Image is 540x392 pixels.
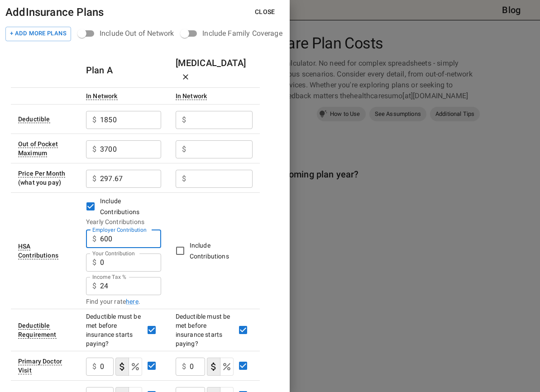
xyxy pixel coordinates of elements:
span: Include Contributions [190,242,229,260]
div: Amount of money you must individually pay from your pocket before the health plan starts to pay. ... [18,115,50,123]
button: Close [248,4,282,20]
div: position [78,25,181,42]
svg: Select if this service charges coinsurance, a percentage of the medical expense that you pay to y... [221,361,232,372]
div: Deductible must be met before insurance starts paying? [176,312,234,348]
button: coinsurance [220,358,234,376]
label: Income Tax % [92,273,126,281]
div: Find your rate . [86,297,161,306]
p: $ [92,281,96,292]
svg: Select if this service charges a copay (or copayment), a set dollar amount (e.g. $30) you pay to ... [208,361,219,372]
h6: Add Insurance Plans [5,4,104,21]
p: $ [92,257,96,268]
div: Sometimes called 'plan cost'. The portion of the plan premium that comes out of your wallet each ... [18,170,65,177]
p: $ [92,361,96,372]
p: $ [182,173,186,184]
a: here [126,297,139,306]
p: $ [182,361,186,372]
p: $ [92,173,96,184]
p: $ [92,234,96,244]
svg: Select if this service charges coinsurance, a percentage of the medical expense that you pay to y... [130,361,141,372]
button: Add Plan to Comparison [5,27,71,41]
button: copayment [207,358,220,376]
td: (what you pay) [11,163,79,192]
div: cost type [207,358,234,376]
div: Yearly Contributions [86,217,161,226]
div: Sometimes called 'Out of Pocket Limit' or 'Annual Limit'. This is the maximum amount of money tha... [18,140,58,157]
div: Deductible must be met before insurance starts paying? [86,312,142,348]
span: Include Contributions [100,197,139,215]
div: Include Out of Network [100,28,174,39]
p: $ [182,144,186,155]
button: coinsurance [129,358,142,376]
div: Leave the checkbox empty if you don't what an HSA (Health Savings Account) is. If the insurance p... [18,243,58,259]
div: Costs for services from providers who've agreed on prices with your insurance plan. There are oft... [86,92,118,100]
div: Costs for services from providers who've agreed on prices with your insurance plan. There are oft... [176,92,207,100]
label: Employer Contribution [92,226,147,234]
p: $ [92,144,96,155]
div: This option will be 'Yes' for most plans. If your plan details say something to the effect of 'de... [18,322,57,339]
p: $ [182,115,186,125]
h6: Plan A [86,63,113,77]
div: position [181,25,289,42]
div: Include Family Coverage [202,28,282,39]
label: Your Contribution [92,249,135,257]
h6: [MEDICAL_DATA] [176,56,253,85]
button: copayment [115,358,129,376]
div: Visit to your primary doctor for general care (also known as a Primary Care Provider, Primary Car... [18,358,62,374]
p: $ [92,115,96,125]
svg: Select if this service charges a copay (or copayment), a set dollar amount (e.g. $30) you pay to ... [117,361,128,372]
div: cost type [115,358,142,376]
